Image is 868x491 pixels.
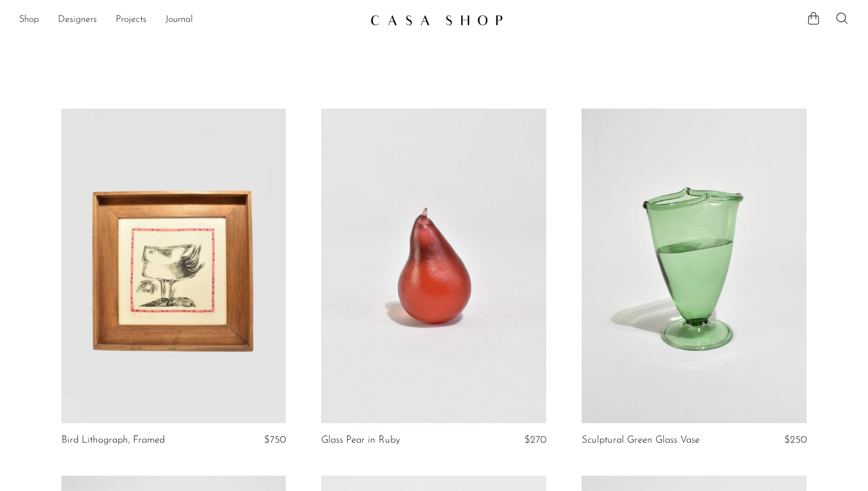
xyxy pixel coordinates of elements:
[58,12,97,28] a: Designers
[165,12,193,28] a: Journal
[784,435,807,445] span: $250
[524,435,546,445] span: $270
[61,435,165,446] a: Bird Lithograph, Framed
[19,10,361,30] ul: NEW HEADER MENU
[582,435,700,446] a: Sculptural Green Glass Vase
[264,435,286,445] span: $750
[116,12,146,28] a: Projects
[19,12,39,28] a: Shop
[19,10,361,30] nav: Desktop navigation
[321,435,400,446] a: Glass Pear in Ruby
